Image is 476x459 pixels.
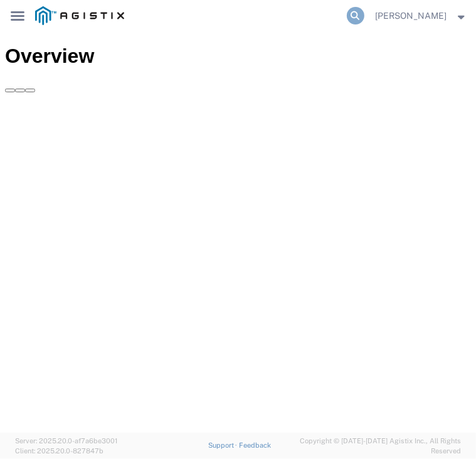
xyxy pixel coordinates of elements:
[271,436,461,456] span: Copyright © [DATE]-[DATE] Agistix Inc., All Rights Reserved
[15,437,117,445] span: Server: 2025.20.0-af7a6be3001
[15,57,25,61] button: Add module
[25,57,35,61] button: Manage dashboard
[5,13,471,36] h1: Overview
[375,8,468,23] button: [PERSON_NAME]
[5,57,15,61] button: Refresh dashboard
[376,9,447,23] span: Nicholas Blandy
[15,447,103,455] span: Client: 2025.20.0-827847b
[208,441,240,449] a: Support
[35,6,124,25] img: logo
[239,441,271,449] a: Feedback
